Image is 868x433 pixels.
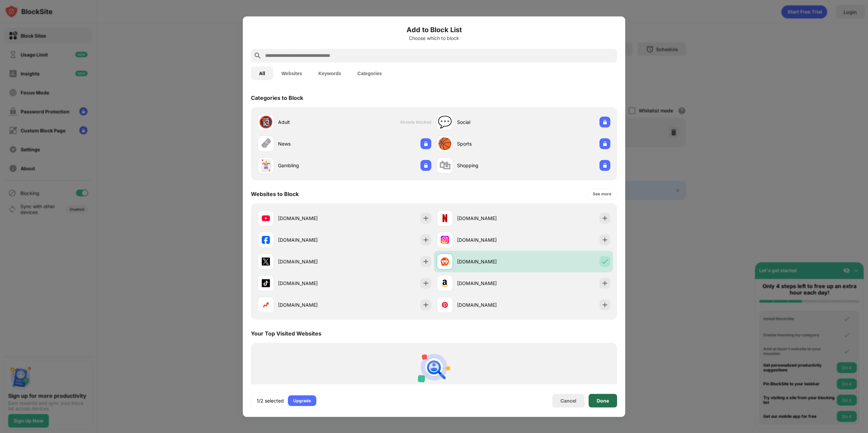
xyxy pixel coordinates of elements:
div: Shopping [457,162,524,169]
div: See more [593,190,611,197]
span: Already blocked [400,120,431,125]
div: Websites to Block [251,190,299,197]
img: favicons [441,301,449,309]
div: 🛍 [439,158,451,172]
button: Websites [273,66,310,80]
div: Sports [457,140,524,147]
div: [DOMAIN_NAME] [278,215,344,222]
h6: Add to Block List [251,24,617,35]
img: personal-suggestions.svg [418,351,450,383]
div: 🗞 [260,137,272,151]
img: search.svg [254,51,262,60]
div: 🔞 [259,115,273,129]
img: favicons [262,279,270,287]
div: Cancel [560,398,576,404]
img: favicons [441,236,449,244]
div: [DOMAIN_NAME] [457,301,524,308]
div: Choose which to block [251,35,617,41]
button: Categories [349,66,390,80]
img: favicons [441,279,449,287]
div: Your Top Visited Websites [251,330,321,337]
div: Done [597,398,609,403]
div: [DOMAIN_NAME] [278,301,344,308]
div: [DOMAIN_NAME] [457,236,524,243]
div: [DOMAIN_NAME] [278,258,344,265]
div: [DOMAIN_NAME] [457,258,524,265]
div: [DOMAIN_NAME] [457,215,524,222]
div: 🏀 [438,137,452,151]
div: 💬 [438,115,452,129]
img: favicons [262,301,270,309]
div: News [278,140,344,147]
div: 1/2 selected [257,397,284,404]
button: All [251,66,273,80]
div: Adult [278,118,344,126]
img: favicons [262,257,270,265]
div: Gambling [278,162,344,169]
div: Upgrade [293,397,311,404]
img: favicons [441,257,449,265]
div: [DOMAIN_NAME] [457,280,524,287]
div: 🃏 [259,158,273,172]
div: [DOMAIN_NAME] [278,236,344,243]
button: Keywords [310,66,349,80]
div: Categories to Block [251,94,303,101]
img: favicons [262,214,270,222]
div: Social [457,118,524,126]
div: [DOMAIN_NAME] [278,280,344,287]
img: favicons [262,236,270,244]
img: favicons [441,214,449,222]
